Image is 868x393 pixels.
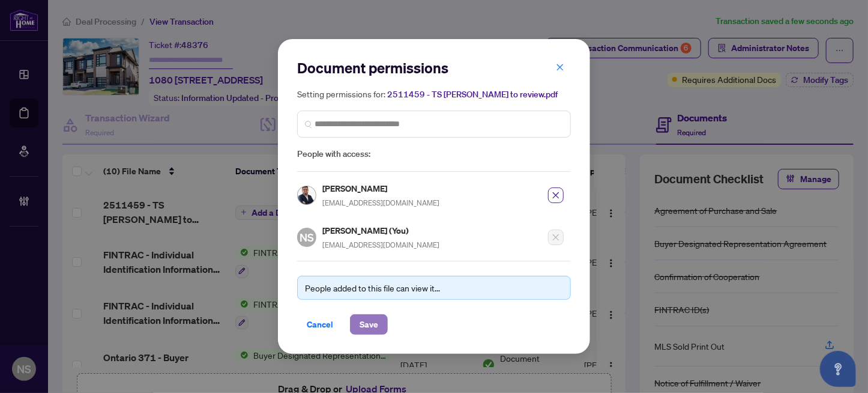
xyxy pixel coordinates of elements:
[322,198,439,207] span: [EMAIL_ADDRESS][DOMAIN_NAME]
[820,351,856,387] button: Open asap
[322,224,439,237] h5: [PERSON_NAME] (You)
[300,229,314,246] span: NS
[297,147,571,161] span: People with access:
[322,240,439,249] span: [EMAIL_ADDRESS][DOMAIN_NAME]
[305,281,563,294] div: People added to this file can view it...
[297,87,571,101] h5: Setting permissions for:
[297,58,571,78] h2: Document permissions
[298,186,316,204] img: Profile Icon
[552,191,560,200] span: close
[387,89,558,100] span: 2511459 - TS [PERSON_NAME] to review.pdf
[360,315,378,334] span: Save
[297,314,343,335] button: Cancel
[305,121,312,128] img: search_icon
[322,181,439,195] h5: [PERSON_NAME]
[556,63,564,72] span: close
[350,314,388,335] button: Save
[307,315,333,334] span: Cancel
